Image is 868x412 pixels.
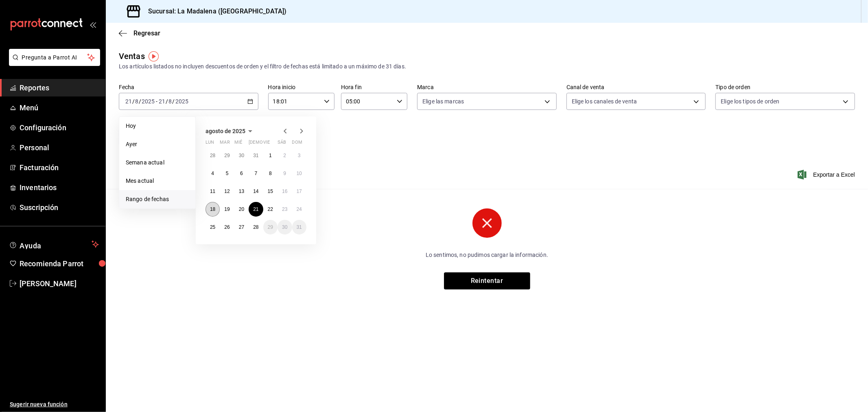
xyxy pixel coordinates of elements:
button: 8 de agosto de 2025 [263,166,278,181]
abbr: 2 de agosto de 2025 [283,153,286,158]
label: Fecha [119,85,258,90]
span: Rango de fechas [126,195,189,204]
button: 25 de agosto de 2025 [206,220,220,234]
span: Reportes [20,82,99,93]
button: Regresar [119,29,160,37]
abbr: 3 de agosto de 2025 [298,153,301,158]
span: Ayuda [20,239,88,249]
label: Canal de venta [566,85,706,90]
button: 28 de julio de 2025 [206,148,220,163]
abbr: 21 de agosto de 2025 [253,206,258,212]
span: Suscripción [20,202,99,213]
label: Hora inicio [268,85,335,90]
abbr: 17 de agosto de 2025 [297,188,302,194]
abbr: domingo [292,140,302,148]
span: Facturación [20,162,99,173]
abbr: 4 de agosto de 2025 [211,171,214,176]
abbr: 5 de agosto de 2025 [226,171,229,176]
button: 29 de julio de 2025 [220,148,234,163]
button: Exportar a Excel [799,170,855,180]
p: Lo sentimos, no pudimos cargar la información. [375,251,599,259]
button: 27 de agosto de 2025 [234,220,249,234]
span: Elige las marcas [422,97,464,105]
span: Recomienda Parrot [20,258,99,269]
abbr: 29 de agosto de 2025 [268,224,273,230]
img: Tooltip marker [149,51,159,61]
abbr: 31 de julio de 2025 [253,153,258,158]
abbr: 1 de agosto de 2025 [269,153,272,158]
label: Tipo de orden [715,85,855,90]
abbr: 9 de agosto de 2025 [283,171,286,176]
abbr: 22 de agosto de 2025 [268,206,273,212]
abbr: 29 de julio de 2025 [224,153,230,158]
button: agosto de 2025 [206,126,255,136]
button: 5 de agosto de 2025 [220,166,234,181]
button: 17 de agosto de 2025 [292,184,306,199]
abbr: 30 de agosto de 2025 [282,224,287,230]
div: Ventas [119,50,145,62]
abbr: 18 de agosto de 2025 [210,206,215,212]
span: / [166,98,168,105]
abbr: sábado [278,140,286,148]
h3: Sucursal: La Madalena ([GEOGRAPHIC_DATA]) [142,7,286,16]
span: - [156,98,157,105]
button: 12 de agosto de 2025 [220,184,234,199]
button: 6 de agosto de 2025 [234,166,249,181]
button: 24 de agosto de 2025 [292,202,306,217]
input: -- [158,98,166,105]
abbr: 26 de agosto de 2025 [224,224,230,230]
span: Regresar [133,29,160,37]
div: Los artículos listados no incluyen descuentos de orden y el filtro de fechas está limitado a un m... [119,62,855,71]
label: Hora fin [341,85,407,90]
button: 9 de agosto de 2025 [278,166,292,181]
button: 30 de agosto de 2025 [278,220,292,234]
abbr: 10 de agosto de 2025 [297,171,302,176]
abbr: 15 de agosto de 2025 [268,188,273,194]
button: 14 de agosto de 2025 [249,184,263,199]
abbr: jueves [249,140,297,148]
abbr: miércoles [234,140,242,148]
input: ---- [141,98,155,105]
button: Reintentar [444,272,530,289]
button: 23 de agosto de 2025 [278,202,292,217]
span: agosto de 2025 [206,128,245,134]
input: -- [125,98,132,105]
abbr: 23 de agosto de 2025 [282,206,287,212]
abbr: 6 de agosto de 2025 [240,171,243,176]
abbr: 7 de agosto de 2025 [255,171,258,176]
button: 30 de julio de 2025 [234,148,249,163]
abbr: 12 de agosto de 2025 [224,188,230,194]
span: Personal [20,142,99,153]
button: 22 de agosto de 2025 [263,202,278,217]
span: Ayer [126,140,189,149]
button: 10 de agosto de 2025 [292,166,306,181]
button: 15 de agosto de 2025 [263,184,278,199]
span: [PERSON_NAME] [20,278,99,289]
button: 28 de agosto de 2025 [249,220,263,234]
button: Pregunta a Parrot AI [9,49,100,66]
abbr: 27 de agosto de 2025 [239,224,244,230]
span: Mes actual [126,177,189,185]
input: ---- [175,98,189,105]
abbr: 20 de agosto de 2025 [239,206,244,212]
abbr: 13 de agosto de 2025 [239,188,244,194]
span: Elige los canales de venta [572,97,637,105]
span: / [173,98,175,105]
button: 18 de agosto de 2025 [206,202,220,217]
abbr: lunes [206,140,214,148]
button: 26 de agosto de 2025 [220,220,234,234]
input: -- [168,98,173,105]
button: 13 de agosto de 2025 [234,184,249,199]
a: Pregunta a Parrot AI [6,59,100,68]
button: 21 de agosto de 2025 [249,202,263,217]
abbr: 30 de julio de 2025 [239,153,244,158]
button: 4 de agosto de 2025 [206,166,220,181]
abbr: 25 de agosto de 2025 [210,224,215,230]
abbr: 19 de agosto de 2025 [224,206,230,212]
button: 31 de julio de 2025 [249,148,263,163]
button: open_drawer_menu [90,21,96,28]
span: Inventarios [20,182,99,193]
button: 7 de agosto de 2025 [249,166,263,181]
span: Pregunta a Parrot AI [22,53,87,62]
